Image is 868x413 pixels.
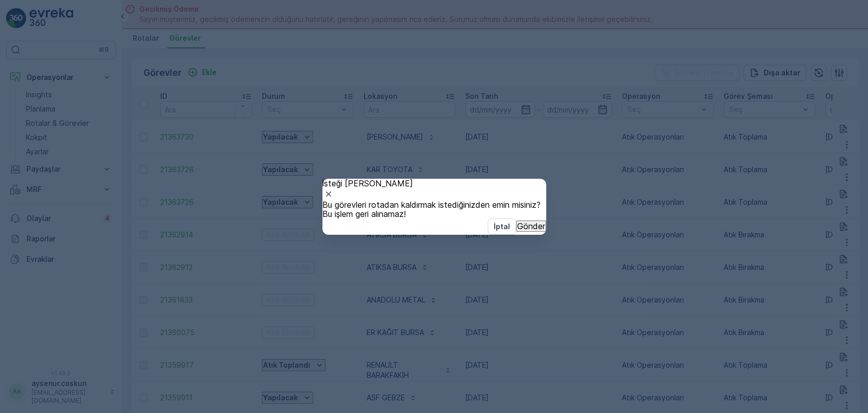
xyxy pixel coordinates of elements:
p: Gönder [517,222,545,231]
p: İsteği [PERSON_NAME] [322,179,546,188]
div: Bu görevleri rotadan kaldırmak istediğinizden emin misiniz? Bu işlem geri alınamaz! [322,200,546,218]
button: Gönder [516,221,546,232]
button: İptal [488,218,516,235]
p: İptal [494,222,510,232]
